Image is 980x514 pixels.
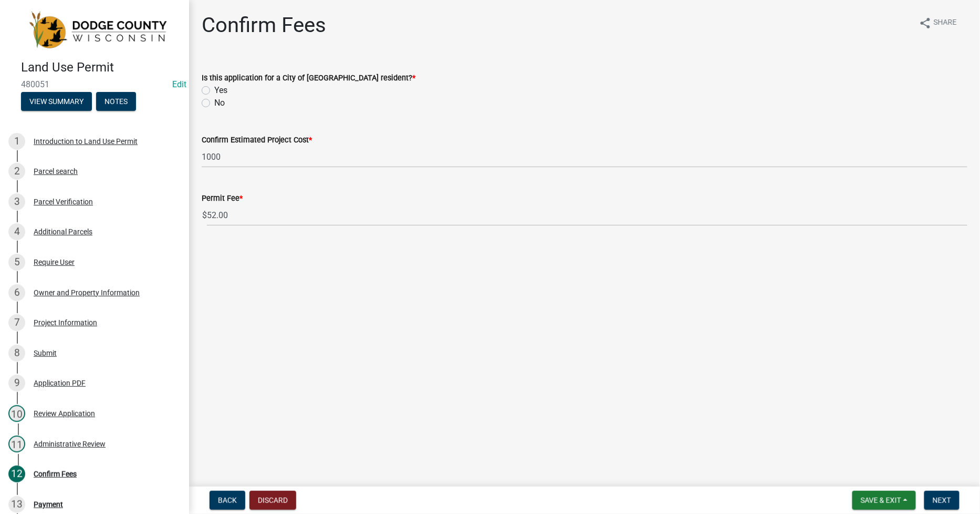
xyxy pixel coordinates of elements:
span: $ [202,204,207,226]
label: No [214,97,225,109]
div: Parcel Verification [34,198,93,205]
div: Review Application [34,410,95,417]
div: 10 [8,405,25,422]
div: 9 [8,375,25,392]
div: 1 [8,133,25,150]
div: 7 [8,314,25,331]
div: 8 [8,345,25,362]
div: Project Information [34,319,97,326]
img: Dodge County, Wisconsin [21,11,172,49]
div: Confirm Fees [34,470,77,478]
div: Parcel search [34,168,78,175]
div: 3 [8,193,25,210]
div: Additional Parcels [34,228,92,235]
div: Introduction to Land Use Permit [34,138,138,145]
span: 480051 [21,79,168,89]
label: Is this application for a City of [GEOGRAPHIC_DATA] resident? [202,75,415,82]
button: Back [210,491,245,510]
h4: Land Use Permit [21,60,181,75]
wm-modal-confirm: Notes [96,98,136,106]
div: 4 [8,223,25,240]
div: Owner and Property Information [34,289,140,296]
div: 13 [8,496,25,513]
button: Discard [249,491,296,510]
button: shareShare [911,13,965,33]
span: Next [933,496,951,505]
button: Next [924,491,960,510]
button: View Summary [21,92,92,111]
div: 2 [8,163,25,180]
div: Administrative Review [34,440,106,448]
span: Save & Exit [861,496,901,505]
label: Confirm Estimated Project Cost [202,137,312,144]
button: Save & Exit [852,491,916,510]
div: Payment [34,501,63,508]
div: 5 [8,254,25,271]
label: Permit Fee [202,195,243,202]
span: Back [218,496,237,505]
button: Notes [96,92,136,111]
wm-modal-confirm: Edit Application Number [172,79,186,89]
div: 6 [8,284,25,301]
div: Submit [34,349,57,357]
div: 11 [8,436,25,453]
wm-modal-confirm: Summary [21,98,92,106]
div: Require User [34,259,75,266]
i: share [919,17,932,29]
span: Share [934,17,957,29]
label: Yes [214,84,227,97]
a: Edit [172,79,186,89]
div: 12 [8,466,25,482]
div: Application PDF [34,379,86,387]
h1: Confirm Fees [202,13,326,38]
